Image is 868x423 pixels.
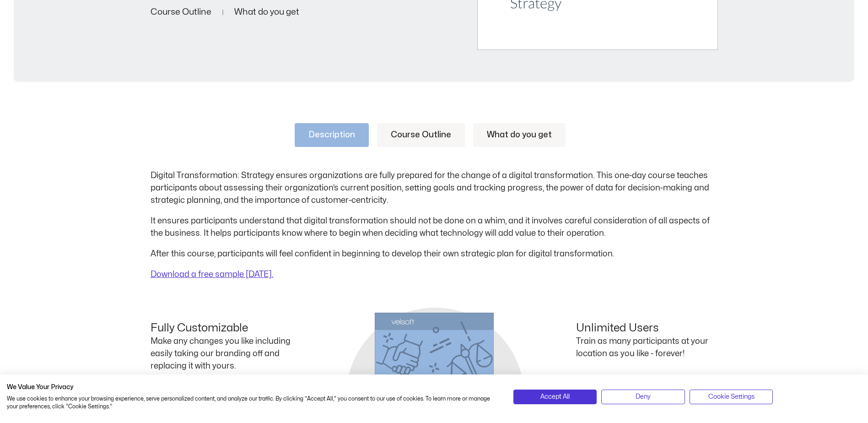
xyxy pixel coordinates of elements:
[576,335,718,360] p: Train as many participants at your location as you like - forever!
[7,383,500,391] h2: We Value Your Privacy
[576,322,718,335] h4: Unlimited Users
[151,335,292,372] p: Make any changes you like including easily taking our branding off and replacing it with yours.
[690,390,773,404] button: Adjust cookie preferences
[540,392,570,402] span: Accept All
[295,123,369,147] a: Description
[151,322,292,335] h4: Fully Customizable
[7,395,500,411] p: We use cookies to enhance your browsing experience, serve personalized content, and analyze our t...
[151,271,274,278] a: Download a free sample [DATE].
[708,392,755,402] span: Cookie Settings
[234,8,299,16] a: What do you get
[151,169,718,206] p: Digital Transformation: Strategy ensures organizations are fully prepared for the change of a dig...
[636,392,651,402] span: Deny
[151,8,211,16] a: Course Outline
[601,390,685,404] button: Deny all cookies
[151,248,718,260] p: After this course, participants will feel confident in beginning to develop their own strategic p...
[513,390,597,404] button: Accept all cookies
[473,123,566,147] a: What do you get
[377,123,465,147] a: Course Outline
[151,215,718,239] p: It ensures participants understand that digital transformation should not be done on a whim, and ...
